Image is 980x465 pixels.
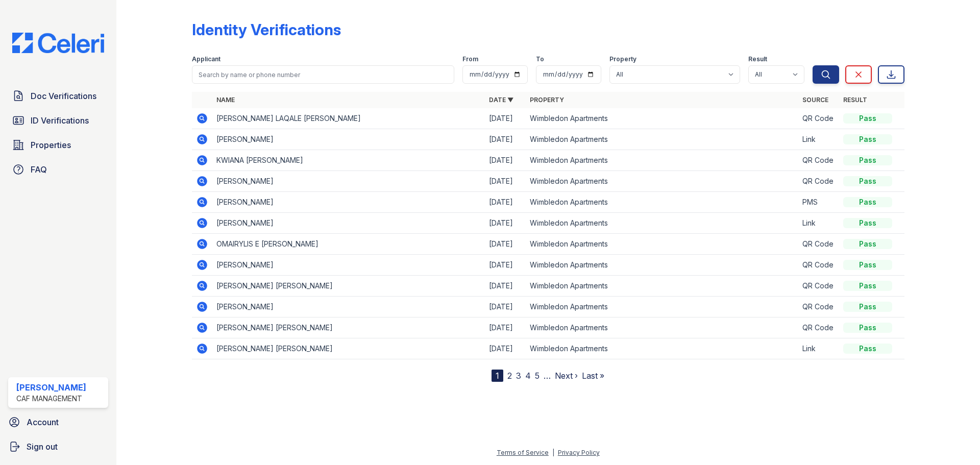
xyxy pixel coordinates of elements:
[536,55,544,63] label: To
[489,96,513,104] a: Date ▼
[843,96,867,104] a: Result
[497,449,549,456] a: Terms of Service
[843,218,892,228] div: Pass
[4,412,112,432] a: Account
[798,317,839,338] td: QR Code
[192,65,454,84] input: Search by name or phone number
[843,134,892,144] div: Pass
[485,129,526,150] td: [DATE]
[798,108,839,129] td: QR Code
[798,297,839,317] td: QR Code
[798,129,839,150] td: Link
[212,234,485,255] td: OMAIRYLIS E [PERSON_NAME]
[798,276,839,297] td: QR Code
[525,371,531,381] a: 4
[27,416,59,428] span: Account
[8,110,108,131] a: ID Verifications
[16,394,86,404] div: CAF Management
[530,96,564,104] a: Property
[31,139,71,151] span: Properties
[507,371,512,381] a: 2
[843,176,892,186] div: Pass
[8,135,108,155] a: Properties
[526,317,798,338] td: Wimbledon Apartments
[462,55,478,63] label: From
[4,436,112,457] a: Sign out
[843,344,892,354] div: Pass
[526,297,798,317] td: Wimbledon Apartments
[526,192,798,213] td: Wimbledon Apartments
[544,370,551,382] span: …
[212,338,485,359] td: [PERSON_NAME] [PERSON_NAME]
[212,213,485,234] td: [PERSON_NAME]
[485,255,526,276] td: [DATE]
[526,338,798,359] td: Wimbledon Apartments
[535,371,540,381] a: 5
[212,150,485,171] td: KWIANA [PERSON_NAME]
[212,297,485,317] td: [PERSON_NAME]
[4,33,112,53] img: CE_Logo_Blue-a8612792a0a2168367f1c8372b55b34899dd931a85d93a1a3d3e32e68fde9ad4.png
[843,155,892,165] div: Pass
[212,255,485,276] td: [PERSON_NAME]
[843,302,892,312] div: Pass
[582,371,604,381] a: Last »
[558,449,600,456] a: Privacy Policy
[798,338,839,359] td: Link
[31,114,89,127] span: ID Verifications
[31,163,47,176] span: FAQ
[485,297,526,317] td: [DATE]
[212,108,485,129] td: [PERSON_NAME] LAQALE [PERSON_NAME]
[8,86,108,106] a: Doc Verifications
[212,276,485,297] td: [PERSON_NAME] [PERSON_NAME]
[485,171,526,192] td: [DATE]
[485,234,526,255] td: [DATE]
[526,150,798,171] td: Wimbledon Apartments
[212,192,485,213] td: [PERSON_NAME]
[526,108,798,129] td: Wimbledon Apartments
[526,255,798,276] td: Wimbledon Apartments
[485,276,526,297] td: [DATE]
[516,371,521,381] a: 3
[526,276,798,297] td: Wimbledon Apartments
[212,129,485,150] td: [PERSON_NAME]
[526,213,798,234] td: Wimbledon Apartments
[485,150,526,171] td: [DATE]
[485,192,526,213] td: [DATE]
[492,370,503,382] div: 1
[526,234,798,255] td: Wimbledon Apartments
[802,96,828,104] a: Source
[843,281,892,291] div: Pass
[8,159,108,180] a: FAQ
[485,213,526,234] td: [DATE]
[212,171,485,192] td: [PERSON_NAME]
[485,108,526,129] td: [DATE]
[212,317,485,338] td: [PERSON_NAME] [PERSON_NAME]
[192,55,220,63] label: Applicant
[843,260,892,270] div: Pass
[485,317,526,338] td: [DATE]
[27,440,58,453] span: Sign out
[555,371,578,381] a: Next ›
[609,55,636,63] label: Property
[526,171,798,192] td: Wimbledon Apartments
[485,338,526,359] td: [DATE]
[216,96,235,104] a: Name
[192,20,341,39] div: Identity Verifications
[798,234,839,255] td: QR Code
[526,129,798,150] td: Wimbledon Apartments
[31,90,96,102] span: Doc Verifications
[798,192,839,213] td: PMS
[843,113,892,124] div: Pass
[798,150,839,171] td: QR Code
[843,323,892,333] div: Pass
[798,213,839,234] td: Link
[798,255,839,276] td: QR Code
[16,381,86,394] div: [PERSON_NAME]
[843,197,892,207] div: Pass
[798,171,839,192] td: QR Code
[552,449,554,456] div: |
[748,55,767,63] label: Result
[843,239,892,249] div: Pass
